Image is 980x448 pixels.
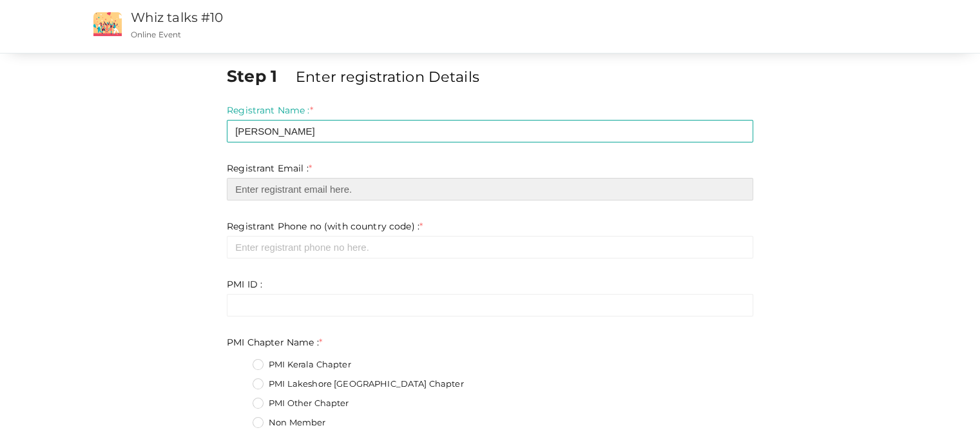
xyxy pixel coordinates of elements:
[253,358,351,371] label: PMI Kerala Chapter
[227,120,753,142] input: Enter registrant name here.
[227,236,753,258] input: Enter registrant phone no here.
[131,29,621,40] p: Online Event
[296,66,479,87] label: Enter registration Details
[131,10,224,25] a: Whiz talks #10
[227,162,312,175] label: Registrant Email :
[227,278,262,291] label: PMI ID :
[253,378,463,391] label: PMI Lakeshore [GEOGRAPHIC_DATA] Chapter
[227,336,322,349] label: PMI Chapter Name :
[227,220,423,233] label: Registrant Phone no (with country code) :
[227,104,313,117] label: Registrant Name :
[253,397,349,410] label: PMI Other Chapter
[227,64,293,88] label: Step 1
[253,416,325,429] label: Non Member
[93,12,122,36] img: event2.png
[227,178,753,200] input: Enter registrant email here.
